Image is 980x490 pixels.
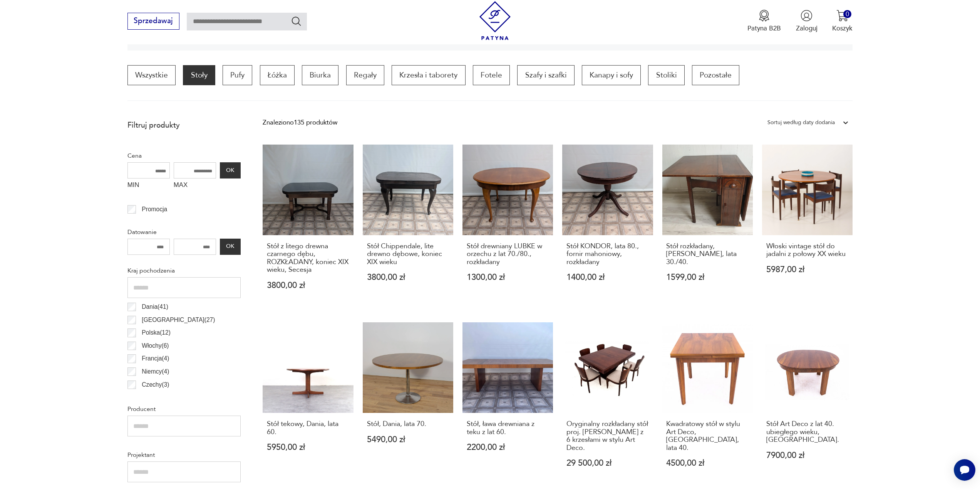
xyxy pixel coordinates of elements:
a: Stół drewniany LUBKE w orzechu z lat 70./80., rozkładanyStół drewniany LUBKE w orzechu z lat 70./... [462,145,553,308]
p: Dania ( 41 ) [142,302,168,312]
p: Patyna B2B [747,24,781,33]
a: Stół tekowy, Dania, lata 60.Stół tekowy, Dania, lata 60.5950,00 zł [263,322,353,485]
button: 0Koszyk [832,10,853,33]
a: Oryginalny rozkładany stół proj. Louis Majorelle z 6 krzesłami w stylu Art Deco.Oryginalny rozkła... [562,322,653,485]
a: Łóżka [260,65,295,85]
p: 29 500,00 zł [566,459,649,467]
h3: Stół drewniany LUBKE w orzechu z lat 70./80., rozkładany [467,242,549,266]
h3: Stół z litego drewna czarnego dębu, ROZKŁADANY, koniec XIX wieku, Secesja [267,242,349,274]
p: Producent [127,404,241,414]
iframe: Smartsupp widget button [954,459,975,481]
p: 1300,00 zł [467,273,549,281]
a: Krzesła i taborety [392,65,465,85]
img: Patyna - sklep z meblami i dekoracjami vintage [476,1,514,40]
h3: Stół, ława drewniana z teku z lat 60. [467,420,549,436]
p: Promocja [142,204,167,214]
a: Biurka [302,65,338,85]
p: 2200,00 zł [467,443,549,451]
p: Kraj pochodzenia [127,266,241,276]
button: Sprzedawaj [127,13,179,30]
p: Projektant [127,450,241,460]
p: Niemcy ( 4 ) [142,367,169,377]
h3: Stół Chippendale, lite drewno dębowe, koniec XIX wieku [367,242,449,266]
p: 7900,00 zł [766,451,849,460]
p: Zaloguj [796,24,818,33]
a: Stoliki [648,65,684,85]
a: Stół, Dania, lata 70.Stół, Dania, lata 70.5490,00 zł [363,322,453,485]
label: MIN [127,178,170,193]
a: Ikona medaluPatyna B2B [747,10,781,33]
a: Fotele [473,65,510,85]
div: 0 [843,10,851,18]
p: Polska ( 12 ) [142,328,171,338]
a: Stół, ława drewniana z teku z lat 60.Stół, ława drewniana z teku z lat 60.2200,00 zł [462,322,553,485]
p: Francja ( 4 ) [142,354,169,364]
a: Włoski vintage stół do jadalni z połowy XX wiekuWłoski vintage stół do jadalni z połowy XX wieku5... [762,145,853,308]
p: Szwecja ( 3 ) [142,392,171,402]
a: Wszystkie [127,65,176,85]
p: 1400,00 zł [566,273,649,281]
h3: Stół KONDOR, lata 80., fornir mahoniowy, rozkładany [566,242,649,266]
button: Zaloguj [796,10,818,33]
a: Stół rozkładany, HARRIS LEBUS, lata 30./40.Stół rozkładany, [PERSON_NAME], lata 30./40.1599,00 zł [662,145,753,308]
img: Ikona medalu [758,10,770,22]
h3: Stół, Dania, lata 70. [367,420,449,428]
p: Koszyk [832,24,853,33]
a: Kanapy i sofy [582,65,641,85]
p: Filtruj produkty [127,120,241,130]
button: OK [220,239,241,255]
p: 3800,00 zł [367,273,449,281]
p: 1599,00 zł [666,273,749,281]
h3: Włoski vintage stół do jadalni z połowy XX wieku [766,242,849,258]
a: Szafy i szafki [517,65,574,85]
p: [GEOGRAPHIC_DATA] ( 27 ) [142,315,215,325]
h3: Stół tekowy, Dania, lata 60. [267,420,349,436]
div: Znaleziono 135 produktów [263,118,337,128]
a: Pufy [223,65,252,85]
h3: Stół Art Deco z lat 40. ubiegłego wieku, [GEOGRAPHIC_DATA]. [766,420,849,444]
a: Stół Art Deco z lat 40. ubiegłego wieku, Polska.Stół Art Deco z lat 40. ubiegłego wieku, [GEOGRAP... [762,322,853,485]
a: Stół KONDOR, lata 80., fornir mahoniowy, rozkładanyStół KONDOR, lata 80., fornir mahoniowy, rozkł... [562,145,653,308]
p: Datowanie [127,227,241,237]
a: Stół Chippendale, lite drewno dębowe, koniec XIX wiekuStół Chippendale, lite drewno dębowe, konie... [363,145,453,308]
p: 5950,00 zł [267,443,349,451]
p: Włochy ( 6 ) [142,341,169,351]
p: 5987,00 zł [766,266,849,274]
a: Kwadratowy stół w stylu Art Deco, Polska, lata 40.Kwadratowy stół w stylu Art Deco, [GEOGRAPHIC_D... [662,322,753,485]
button: OK [220,162,241,178]
h3: Kwadratowy stół w stylu Art Deco, [GEOGRAPHIC_DATA], lata 40. [666,420,749,452]
p: 5490,00 zł [367,436,449,444]
label: MAX [174,178,216,193]
a: Stół z litego drewna czarnego dębu, ROZKŁADANY, koniec XIX wieku, SecesjaStół z litego drewna cza... [263,145,353,308]
p: 3800,00 zł [267,281,349,290]
p: Czechy ( 3 ) [142,380,169,390]
img: Ikona koszyka [836,10,848,22]
button: Szukaj [291,15,302,27]
p: Cena [127,151,241,161]
div: Sortuj według daty dodania [767,118,835,128]
button: Patyna B2B [747,10,781,33]
a: Stoły [183,65,215,85]
img: Ikonka użytkownika [801,10,812,22]
p: 4500,00 zł [666,459,749,467]
a: Pozostałe [692,65,739,85]
a: Regały [346,65,384,85]
h3: Oryginalny rozkładany stół proj. [PERSON_NAME] z 6 krzesłami w stylu Art Deco. [566,420,649,452]
h3: Stół rozkładany, [PERSON_NAME], lata 30./40. [666,242,749,266]
a: Sprzedawaj [127,19,179,25]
